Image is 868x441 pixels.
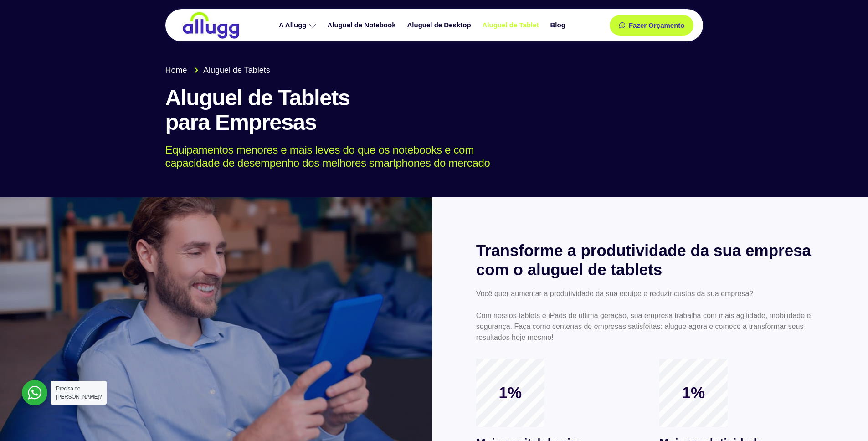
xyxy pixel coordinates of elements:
span: Home [165,64,187,77]
span: Fazer Orçamento [629,22,685,29]
span: Precisa de [PERSON_NAME]? [56,385,102,400]
h1: Aluguel de Tablets para Empresas [165,86,703,135]
a: A Allugg [274,17,323,33]
a: Fazer Orçamento [610,15,694,36]
a: Aluguel de Desktop [403,17,478,33]
img: locação de TI é Allugg [181,11,241,39]
a: Aluguel de Notebook [323,17,403,33]
span: 1% [476,383,544,402]
p: Você quer aumentar a produtividade da sua equipe e reduzir custos da sua empresa? Com nossos tabl... [476,288,824,343]
span: Aluguel de Tablets [201,64,270,77]
h2: Transforme a produtividade da sua empresa com o aluguel de tablets [476,241,824,279]
a: Blog [545,17,572,33]
span: 1% [659,383,728,402]
a: Aluguel de Tablet [478,17,546,33]
p: Equipamentos menores e mais leves do que os notebooks e com capacidade de desempenho dos melhores... [165,144,690,170]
